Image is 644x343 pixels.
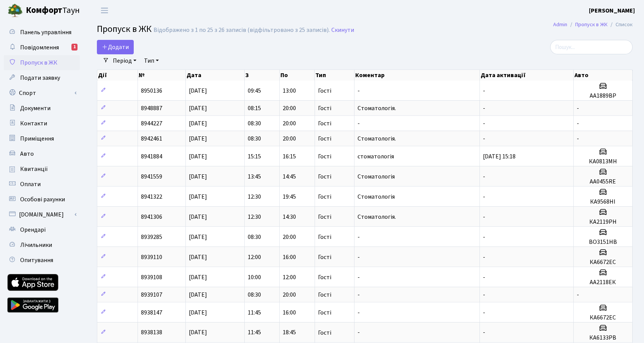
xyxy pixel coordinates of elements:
span: - [358,291,360,299]
span: Гості [318,120,331,126]
span: Стоматологія. [358,134,396,143]
span: Контакти [20,119,47,128]
span: Документи [20,104,51,112]
a: Додати [97,40,134,54]
span: Стоматологія. [358,213,396,221]
th: Авто [574,70,633,81]
span: Подати заявку [20,74,60,82]
b: Комфорт [26,4,62,16]
span: Гості [318,274,331,280]
span: Приміщення [20,134,54,143]
span: 09:45 [248,87,261,95]
span: 16:00 [283,308,296,317]
th: По [280,70,315,81]
span: Стоматологія. [358,104,396,112]
span: - [358,273,360,281]
span: 12:30 [248,193,261,201]
span: Гості [318,310,331,316]
span: [DATE] [189,233,207,241]
a: Особові рахунки [4,192,80,207]
span: - [358,119,360,128]
span: - [483,308,485,317]
span: [DATE] [189,308,207,317]
span: Повідомлення [20,43,59,52]
span: Гості [318,88,331,94]
span: 20:00 [283,119,296,128]
span: 11:45 [248,308,261,317]
a: Приміщення [4,131,80,146]
span: Гості [318,214,331,220]
span: [DATE] [189,134,207,143]
th: З [245,70,280,81]
span: 20:00 [283,104,296,112]
span: 20:00 [283,134,296,143]
a: Скинути [331,27,354,34]
div: Відображено з 1 по 25 з 26 записів (відфільтровано з 25 записів). [153,27,330,34]
span: - [577,134,579,143]
span: - [483,273,485,281]
button: Переключити навігацію [95,4,114,17]
h5: ВО3151НВ [577,239,629,246]
span: [DATE] [189,213,207,221]
h5: КА6672ЕС [577,259,629,266]
th: Дата активації [480,70,574,81]
a: Спорт [4,85,80,101]
a: Тип [141,54,162,67]
span: - [358,233,360,241]
h5: КА6672ЕС [577,314,629,321]
span: 8944227 [141,119,162,128]
span: - [483,213,485,221]
span: 08:30 [248,291,261,299]
span: - [483,291,485,299]
h5: КА2119РН [577,218,629,226]
span: Гості [318,194,331,200]
span: - [577,104,579,112]
nav: breadcrumb [542,17,644,33]
span: Гості [318,174,331,180]
span: 14:30 [283,213,296,221]
span: - [577,119,579,128]
span: 08:30 [248,233,261,241]
span: 12:00 [283,273,296,281]
span: [DATE] [189,87,207,95]
th: Тип [315,70,354,81]
span: 19:45 [283,193,296,201]
input: Пошук... [550,40,633,54]
h5: АА2118ЕК [577,279,629,286]
span: - [483,329,485,337]
span: Гості [318,254,331,260]
span: Авто [20,150,34,158]
th: № [138,70,186,81]
a: Панель управління [4,25,80,40]
span: 8939110 [141,253,162,261]
span: Стоматологія [358,193,395,201]
a: Авто [4,146,80,161]
span: [DATE] [189,119,207,128]
span: 13:00 [283,87,296,95]
a: Опитування [4,253,80,268]
span: - [358,87,360,95]
span: 8938147 [141,308,162,317]
span: Пропуск в ЖК [20,58,57,67]
span: [DATE] [189,104,207,112]
span: - [483,193,485,201]
span: стоматологія [358,152,394,161]
span: 08:30 [248,134,261,143]
div: 1 [71,44,78,51]
span: 10:00 [248,273,261,281]
span: 12:30 [248,213,261,221]
h5: АА0455RE [577,178,629,185]
span: - [577,291,579,299]
span: - [483,104,485,112]
span: - [358,253,360,261]
a: Контакти [4,116,80,131]
span: Орендарі [20,226,46,234]
h5: КА0813МН [577,158,629,165]
span: Опитування [20,256,53,264]
a: [DOMAIN_NAME] [4,207,80,222]
a: Подати заявку [4,70,80,85]
span: 8941884 [141,152,162,161]
span: 8950136 [141,87,162,95]
span: Таун [26,4,80,17]
span: 18:45 [283,329,296,337]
